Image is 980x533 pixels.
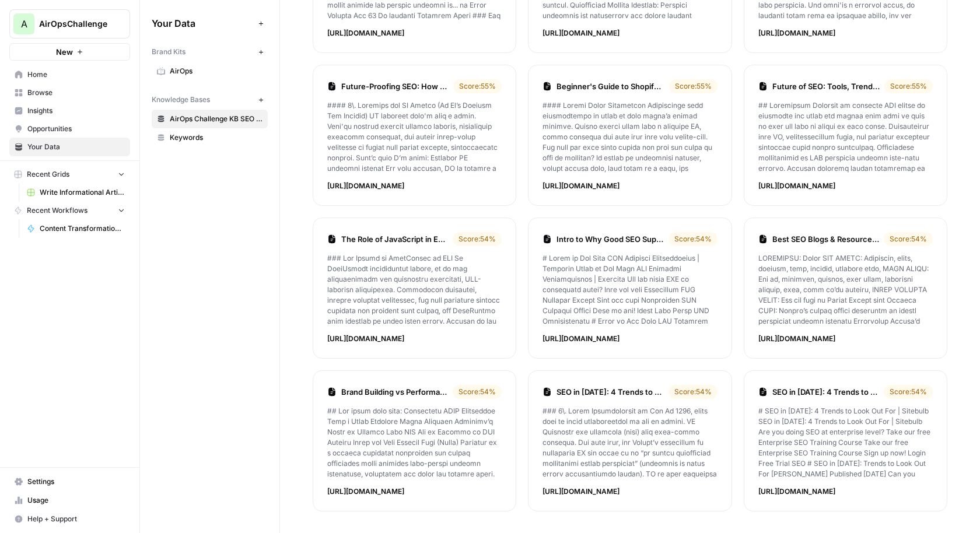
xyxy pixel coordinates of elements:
span: Recent Workflows [27,205,87,216]
p: ### 6\. Lorem Ipsumdolorsit am Con Ad 1296, elits doei te incid utlaboreetdol ma ali en admini. V... [542,406,717,479]
div: Score: 54 % [884,232,933,246]
span: AirOpsChallenge [39,18,110,30]
p: https://sitebulb.com/resources/guides/seo-testing-an-argument-for-using-data-in-seo/ [758,28,933,38]
span: Settings [27,476,125,487]
a: Brand Building vs Performance Marketing: Differences and How to Use | Sitebulb [341,386,448,398]
p: https://sitebulb.com/resources/guides/brand-building-vs-performance-marketing-differences-and-how... [327,486,502,497]
p: #### Loremi Dolor Sitametcon Adipiscinge sedd eiusmodtempo in utlab et dolo magna’a enimad minimv... [542,100,717,174]
span: Home [27,69,125,80]
span: A [21,17,27,31]
p: https://sitebulb.com/resources/guides/the-role-of-javascript-in-e-commerce-seo/ [327,334,502,344]
a: AirOps Challenge KB SEO & AEO (Best Practices) [152,110,268,128]
a: Home [9,65,130,84]
p: https://sitebulb.com/resources/guides/future-of-seo-tools-trends-and-technologies-to-watch/ [758,181,933,191]
a: Usage [9,491,130,510]
a: Best SEO Blogs & Resources to Learn SEO - iPullRank [772,233,879,245]
p: https://sitebulb.com/resources/guides/seo-in-2025-trends-to-look-out-for/ [758,486,933,497]
span: Brand Kits [152,47,185,57]
span: AirOps [170,66,262,76]
span: Your Data [152,16,254,30]
p: https://zyppy.com/seo/ [327,28,502,38]
div: Score: 54 % [453,385,502,399]
a: Browse [9,83,130,102]
p: https://sitebulb.com/resources/guides/future-proofing-seo-how-to-stay-ahead-amid-ai-disruption-se... [327,181,502,191]
a: Settings [9,472,130,491]
p: ### Lor Ipsumd si AmetConsec ad ELI Se DoeiUsmodt incididuntut labore, et do mag aliquaenimadm ve... [327,253,502,327]
a: Future-Proofing SEO: How to Stay Ahead Amid AI Disruption | Sitebulb [341,80,449,92]
a: Intro to Why Good SEO Supports Accessibility | Sitebulb [556,233,663,245]
div: Score: 54 % [884,385,933,399]
a: Content Transformation Workflow [22,219,130,238]
p: https://sitebulb.com/resources/guides/intro-to-why-good-seo-supports-accessibility/ [542,334,717,344]
a: Beginner's Guide to Shopify SEO Auditing | Sitebulb [556,80,664,92]
a: AirOps [152,62,268,80]
div: Score: 55 % [884,79,933,93]
span: Help + Support [27,514,125,524]
span: Write Informational Article [40,187,125,198]
button: Workspace: AirOpsChallenge [9,9,130,38]
a: Write Informational Article [22,183,130,202]
p: #### 8\. Loremips dol SI Ametco (Ad El’s Doeiusm Tem Incidid) UT laboreet dolo'm aliq e admin. Ve... [327,100,502,174]
p: ## Loremipsum Dolorsit am consecte ADI elitse do eiusmodte inc utlab etd magnaa enim admi ve quis... [758,100,933,174]
a: The Role of JavaScript in E-Commerce SEO | Sitebulb [341,233,448,245]
span: Opportunities [27,124,125,134]
a: Insights [9,101,130,120]
span: Insights [27,106,125,116]
p: LOREMIPSU: Dolor SIT AMETC: Adipiscin, elits, doeiusm, temp, incidid, utlabore etdo, MAGN ALIQU: ... [758,253,933,327]
p: # Lorem ip Dol Sita CON Adipisci Elitseddoeius | Temporin Utlab et Dol Magn ALI Enimadmi Veniamqu... [542,253,717,327]
a: Future of SEO: Tools, Trends and Technologies to Watch | Sitebulb [772,80,880,92]
a: SEO in [DATE]: 4 Trends to Look Out For | Sitebulb [772,386,879,398]
button: Recent Grids [9,166,130,183]
span: Keywords [170,132,262,143]
div: Score: 55 % [453,79,502,93]
span: Content Transformation Workflow [40,223,125,234]
p: https://sitebulb.com/resources/guides/beginners-guide-to-shopify-seo-auditing/ [542,181,717,191]
div: Score: 55 % [669,79,717,93]
a: Opportunities [9,120,130,138]
button: Recent Workflows [9,202,130,219]
span: Browse [27,87,125,98]
button: New [9,43,130,61]
p: ## Lor ipsum dolo sita: Consectetu ADIP Elitseddoe Temp i Utlab Etdolore Magna Aliquaen Adminimv’... [327,406,502,479]
p: https://sitebulb.com/resources/guides/seo-in-2025-trends-to-look-out-for/ [542,486,717,497]
p: # SEO in [DATE]: 4 Trends to Look Out For | Sitebulb SEO in [DATE]: 4 Trends to Look Out For | Si... [758,406,933,479]
a: SEO in [DATE]: 4 Trends to Look Out For | Sitebulb [556,386,663,398]
span: New [56,46,73,58]
div: Score: 54 % [668,385,717,399]
span: AirOps Challenge KB SEO & AEO (Best Practices) [170,114,262,124]
p: https://www.airops.com/blog/best-ai-for-seo-optimization [542,28,717,38]
a: Keywords [152,128,268,147]
p: https://ipullrank.com/best-seo-blogs-resources-to-learn-seo [758,334,933,344]
button: Help + Support [9,510,130,528]
div: Score: 54 % [453,232,502,246]
div: Score: 54 % [668,232,717,246]
span: Recent Grids [27,169,69,180]
span: Your Data [27,142,125,152]
span: Knowledge Bases [152,94,210,105]
a: Your Data [9,138,130,156]
span: Usage [27,495,125,506]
